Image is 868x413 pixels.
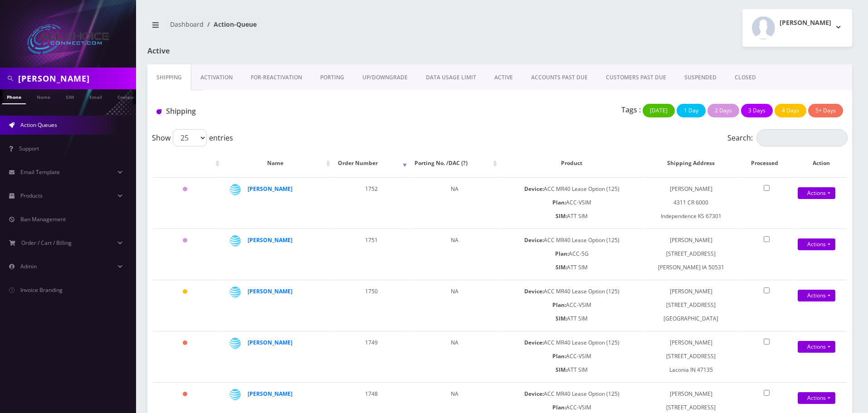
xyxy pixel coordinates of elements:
td: 1750 [333,280,409,330]
td: NA [410,331,499,381]
a: Dashboard [170,20,204,29]
span: Action Queues [20,121,57,129]
a: CUSTOMERS PAST DUE [597,64,675,91]
b: Plan: [552,199,566,206]
label: Search: [727,129,848,146]
th: Processed: activate to sort column ascending [739,150,795,176]
a: CLOSED [726,64,765,91]
a: SIM [61,89,78,103]
td: [PERSON_NAME] [STREET_ADDRESS] Laconia IN 47135 [644,331,738,381]
a: [PERSON_NAME] [248,236,293,244]
th: Product [500,150,644,176]
a: Email [85,89,107,103]
td: ACC MR40 Lease Option (125) ACC-5G ATT SIM [500,228,644,279]
a: Company [113,89,143,103]
input: Search: [756,129,848,146]
b: Plan: [552,352,566,360]
td: 1749 [333,331,409,381]
td: [PERSON_NAME] [STREET_ADDRESS] [PERSON_NAME] IA 50531 [644,228,738,279]
select: Showentries [173,129,207,146]
b: SIM: [556,212,567,220]
a: Shipping [147,64,191,91]
td: NA [410,280,499,330]
b: Device: [524,236,544,244]
td: 1752 [333,177,409,228]
label: Show entries [152,129,233,146]
li: Action-Queue [204,19,257,29]
span: Admin [20,262,37,270]
h2: [PERSON_NAME] [780,19,831,27]
a: Name [32,89,55,103]
a: SUSPENDED [675,64,726,91]
span: Support [19,145,39,152]
a: [PERSON_NAME] [248,287,293,295]
td: ACC MR40 Lease Option (125) ACC-VSIM ATT SIM [500,280,644,330]
b: Device: [524,287,544,295]
input: Search in Company [18,70,134,87]
span: Invoice Branding [20,286,63,294]
a: Actions [798,392,835,404]
button: 2 Days [707,104,739,117]
td: NA [410,228,499,279]
th: Name: activate to sort column ascending [223,150,333,176]
b: Device: [524,390,544,398]
a: DATA USAGE LIMIT [417,64,485,91]
th: Shipping Address [644,150,738,176]
td: [PERSON_NAME] [STREET_ADDRESS] [GEOGRAPHIC_DATA] [644,280,738,330]
button: 3 Days [741,104,773,117]
a: FOR-REActivation [242,64,311,91]
button: 1 Day [677,104,706,117]
th: Order Number: activate to sort column ascending [333,150,409,176]
a: [PERSON_NAME] [248,390,293,398]
h1: Shipping [156,107,376,116]
img: Shipping [156,109,161,114]
b: Device: [524,185,544,193]
h1: Active [147,47,373,55]
span: Order / Cart / Billing [21,239,72,247]
td: ACC MR40 Lease Option (125) ACC-VSIM ATT SIM [500,177,644,228]
span: Products [20,192,43,199]
button: 5+ Days [808,104,843,117]
button: [PERSON_NAME] [742,9,852,47]
a: ACTIVE [485,64,522,91]
th: Porting No. /DAC (?): activate to sort column ascending [410,150,499,176]
button: 4 Days [775,104,806,117]
a: Actions [798,341,835,353]
img: All Choice Connect [27,24,109,54]
b: SIM: [556,366,567,374]
b: SIM: [556,315,567,322]
td: NA [410,177,499,228]
b: Plan: [555,250,569,258]
b: Plan: [552,301,566,309]
nav: breadcrumb [147,15,493,41]
b: Plan: [552,403,566,411]
td: ACC MR40 Lease Option (125) ACC-VSIM ATT SIM [500,331,644,381]
a: Actions [798,290,835,301]
button: [DATE] [643,104,675,117]
a: UP/DOWNGRADE [353,64,417,91]
a: [PERSON_NAME] [248,185,293,193]
b: Device: [524,339,544,346]
a: Phone [2,89,26,104]
a: PORTING [311,64,353,91]
p: Tags : [621,104,641,115]
a: ACCOUNTS PAST DUE [522,64,597,91]
td: [PERSON_NAME] 4311 CR 6000 Independence KS 67301 [644,177,738,228]
td: 1751 [333,228,409,279]
span: Ban Management [20,215,66,223]
th: : activate to sort column ascending [153,150,222,176]
a: Activation [191,64,242,91]
span: Email Template [20,168,60,176]
a: Actions [798,238,835,250]
a: Actions [798,187,835,199]
a: [PERSON_NAME] [248,339,293,346]
th: Action [795,150,847,176]
b: SIM: [556,263,567,271]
